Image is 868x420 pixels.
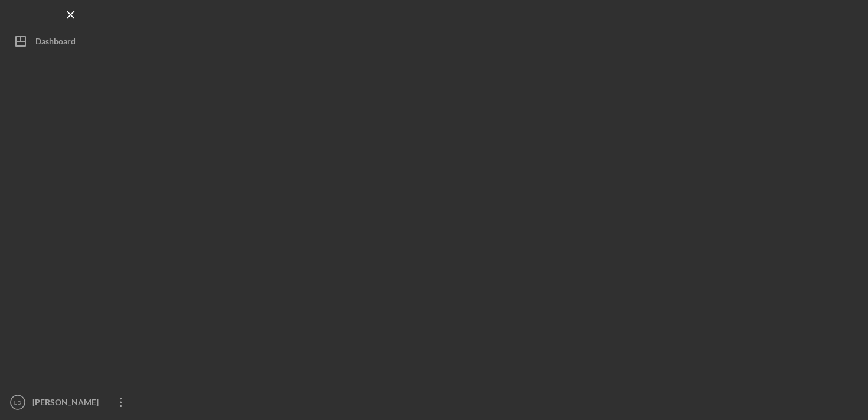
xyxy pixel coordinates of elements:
button: LD[PERSON_NAME] [6,390,136,414]
div: Dashboard [35,30,76,56]
text: LD [14,399,21,406]
button: Dashboard [6,30,136,53]
div: [PERSON_NAME] [30,390,106,417]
